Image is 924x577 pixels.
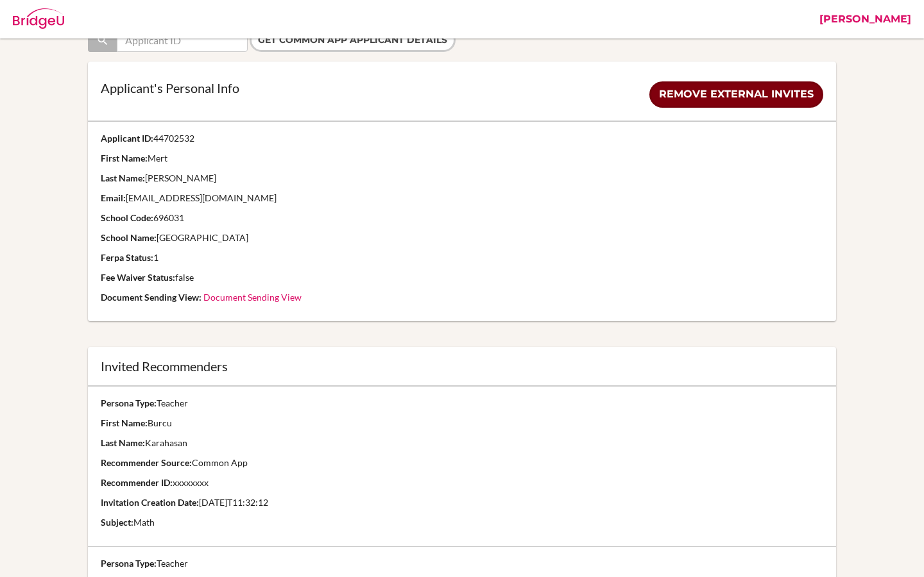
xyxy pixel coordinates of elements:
strong: Last Name: [101,172,145,183]
strong: Last Name: [101,437,145,448]
a: Document Sending View [203,292,302,303]
p: xxxxxxxx [101,476,824,489]
strong: Persona Type: [101,558,157,569]
strong: Document Sending View: [101,292,201,303]
strong: Fee Waiver Status: [101,272,175,283]
strong: First Name: [101,153,148,163]
strong: Applicant ID: [101,133,153,144]
strong: School Code: [101,212,153,223]
a: Remove external invites [649,81,823,108]
p: [DATE]T11:32:12 [101,496,824,509]
strong: Persona Type: [101,397,157,408]
strong: Email: [101,192,126,203]
p: [GEOGRAPHIC_DATA] [101,231,824,244]
strong: First Name: [101,417,148,428]
p: [PERSON_NAME] [101,172,824,185]
img: Bridge-U [13,8,64,29]
p: Applicant's Personal Info [101,81,239,94]
p: Mert [101,152,824,165]
p: 696031 [101,212,824,224]
p: 44702532 [101,132,824,145]
div: Invited Recommenders [101,360,824,372]
strong: Subject: [101,517,133,528]
p: [EMAIL_ADDRESS][DOMAIN_NAME] [101,192,824,205]
strong: Recommender Source: [101,457,192,468]
div: Admin: Common App User Details [77,10,280,29]
p: Burcu [101,417,824,430]
strong: Invitation Creation Date: [101,497,199,508]
strong: Ferpa Status: [101,252,153,263]
input: Get Common App applicant details [250,28,456,52]
p: Teacher [101,557,824,570]
strong: School Name: [101,232,157,243]
p: Karahasan [101,437,824,449]
input: Applicant ID [117,29,248,52]
p: Teacher [101,397,824,410]
p: 1 [101,251,824,264]
p: Math [101,516,824,529]
strong: Recommender ID: [101,477,173,488]
p: false [101,271,824,284]
p: Common App [101,456,824,469]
